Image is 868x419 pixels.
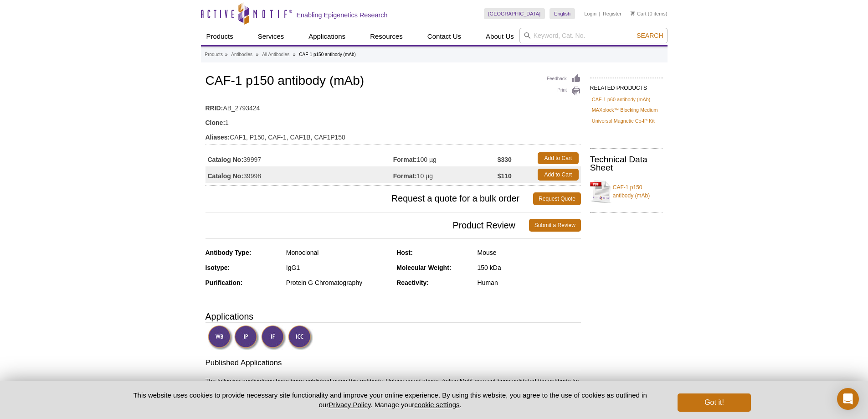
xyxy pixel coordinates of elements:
div: Open Intercom Messenger [837,388,859,410]
a: Add to Cart [538,152,579,164]
a: Applications [303,28,351,45]
button: Search [634,31,666,40]
td: 39997 [205,150,393,166]
td: 100 µg [393,150,498,166]
p: This website uses cookies to provide necessary site functionality and improve your online experie... [118,390,663,409]
td: CAF1, P150, CAF-1, CAF1B, CAF1P150 [205,128,581,142]
a: All Antibodies [262,51,289,59]
td: 10 µg [393,166,498,183]
strong: Catalog No: [208,155,244,164]
img: Your Cart [631,11,635,16]
a: Request Quote [533,192,581,205]
a: Feedback [547,74,581,84]
strong: Catalog No: [208,172,244,180]
strong: Aliases: [205,133,230,141]
input: Keyword, Cat. No. [519,28,668,43]
a: Products [201,28,239,45]
div: Human [478,279,581,287]
div: Protein G Chromatography [286,279,390,287]
a: Products [205,51,223,59]
button: cookie settings [414,401,459,409]
img: Immunoprecipitation Validated [234,325,259,350]
h1: CAF-1 p150 antibody (mAb) [205,74,581,89]
h2: Technical Data Sheet [590,155,663,172]
a: MAXblock™ Blocking Medium [592,106,658,114]
li: | [599,8,601,19]
strong: $110 [498,172,512,180]
li: CAF-1 p150 antibody (mAb) [299,52,356,57]
img: Immunocytochemistry Validated [288,325,313,350]
li: » [225,52,228,57]
a: Login [584,10,596,17]
div: 150 kDa [478,264,581,272]
a: Universal Magnetic Co-IP Kit [592,117,655,125]
strong: Format: [393,155,417,164]
h2: RELATED PRODUCTS [590,78,663,94]
img: Immunofluorescence Validated [261,325,286,350]
span: Search [637,32,663,39]
div: Monoclonal [286,248,390,257]
a: Register [603,10,621,17]
a: Services [252,28,290,45]
td: AB_2793424 [205,98,581,113]
a: CAF-1 p150 antibody (mAb) [590,178,663,205]
strong: Host: [396,249,413,256]
a: Cart [631,10,647,17]
h3: Applications [205,310,581,323]
strong: Purification: [205,279,243,286]
img: Western Blot Validated [208,325,233,350]
div: Mouse [478,248,581,257]
a: Submit a Review [529,219,581,232]
strong: Clone: [205,119,226,127]
td: 39998 [205,166,393,183]
strong: RRID: [205,104,223,112]
a: CAF-1 p60 antibody (mAb) [592,95,650,103]
strong: Molecular Weight: [396,264,451,271]
a: Antibodies [231,51,252,59]
li: (0 items) [631,8,668,19]
td: 1 [205,113,581,128]
h3: Published Applications [205,357,581,370]
span: Product Review [205,219,529,232]
strong: Antibody Type: [205,249,252,256]
a: Add to Cart [538,169,579,181]
a: Resources [365,28,408,45]
a: About Us [480,28,519,45]
a: Contact Us [422,28,467,45]
li: » [256,52,259,57]
span: Request a quote for a bulk order [205,192,534,205]
li: » [293,52,296,57]
h2: Enabling Epigenetics Research [297,11,388,19]
a: Print [547,86,581,96]
strong: $330 [498,155,512,164]
strong: Format: [393,172,417,180]
a: English [550,8,575,19]
a: Privacy Policy [329,401,370,409]
button: Got it! [678,393,750,412]
strong: Isotype: [205,264,230,271]
div: IgG1 [286,264,390,272]
a: [GEOGRAPHIC_DATA] [484,8,545,19]
strong: Reactivity: [396,279,429,286]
